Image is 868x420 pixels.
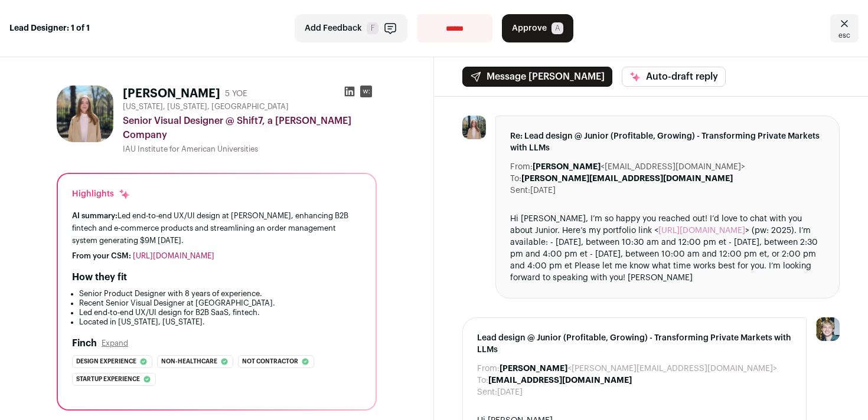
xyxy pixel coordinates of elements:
[79,308,361,317] li: Led end-to-end UX/UI design for B2B SaaS, fintech.
[838,31,850,40] span: esc
[521,175,733,183] b: [PERSON_NAME][EMAIL_ADDRESS][DOMAIN_NAME]
[123,145,377,154] div: IAU Institute for American Universities
[830,14,859,42] a: Close
[9,22,90,34] strong: Lead Designer: 1 of 1
[72,252,131,260] span: From your CSM:
[510,185,530,196] dt: Sent:
[242,356,298,367] span: Not contractor
[500,365,567,373] b: [PERSON_NAME]
[123,114,377,142] div: Senior Visual Designer @ Shift7, a [PERSON_NAME] Company
[530,185,556,196] dd: [DATE]
[72,212,118,219] span: AI summary:
[462,116,486,139] img: 96e8c7d31716aeccc465560957bafb54b96196274d0c38b668ad00c7331e3a7a.jpg
[225,88,247,100] div: 5 YOE
[133,252,214,260] a: [URL][DOMAIN_NAME]
[816,317,840,341] img: 6494470-medium_jpg
[123,86,220,102] h1: [PERSON_NAME]
[161,356,217,367] span: Non-healthcare
[510,161,533,173] dt: From:
[477,386,497,398] dt: Sent:
[533,163,601,171] b: [PERSON_NAME]
[658,227,745,235] a: [URL][DOMAIN_NAME]
[477,375,488,386] dt: To:
[367,22,378,34] span: F
[510,130,825,154] span: Re: Lead design @ Junior (Profitable, Growing) - Transforming Private Markets with LLMs
[295,14,407,42] button: Add Feedback F
[497,386,523,398] dd: [DATE]
[102,339,128,348] button: Expand
[79,317,361,327] li: Located in [US_STATE], [US_STATE].
[72,209,361,247] div: Led end-to-end UX/UI design at [PERSON_NAME], enhancing B2B fintech and e-commerce products and s...
[462,67,612,87] button: Message [PERSON_NAME]
[123,102,289,111] span: [US_STATE], [US_STATE], [GEOGRAPHIC_DATA]
[510,173,521,185] dt: To:
[510,213,825,284] div: Hi [PERSON_NAME], I’m so happy you reached out! I’d love to chat with you about Junior. Here’s my...
[500,363,777,375] dd: <[PERSON_NAME][EMAIL_ADDRESS][DOMAIN_NAME]>
[533,161,745,173] dd: <[EMAIL_ADDRESS][DOMAIN_NAME]>
[502,14,573,42] button: Approve A
[79,298,361,308] li: Recent Senior Visual Designer at [GEOGRAPHIC_DATA].
[72,188,130,200] div: Highlights
[622,67,726,87] button: Auto-draft reply
[72,336,97,350] h2: Finch
[76,356,136,367] span: Design experience
[76,373,140,385] span: Startup experience
[72,270,127,284] h2: How they fit
[79,289,361,298] li: Senior Product Designer with 8 years of experience.
[512,22,547,34] span: Approve
[57,86,113,142] img: 96e8c7d31716aeccc465560957bafb54b96196274d0c38b668ad00c7331e3a7a.jpg
[477,332,792,356] span: Lead design @ Junior (Profitable, Growing) - Transforming Private Markets with LLMs
[305,22,362,34] span: Add Feedback
[488,376,632,385] b: [EMAIL_ADDRESS][DOMAIN_NAME]
[552,22,563,34] span: A
[477,363,500,375] dt: From:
